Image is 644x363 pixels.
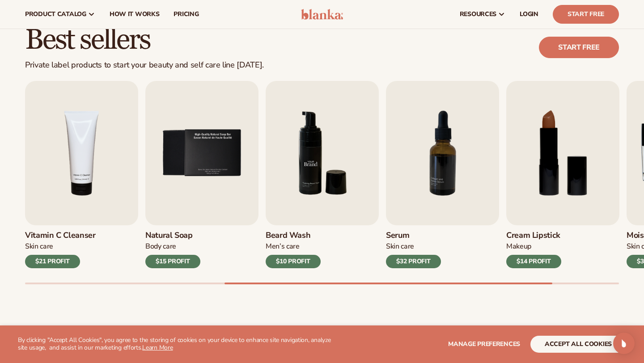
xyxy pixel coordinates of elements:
button: Manage preferences [448,336,520,353]
a: 7 / 9 [386,81,499,268]
a: Start Free [553,5,619,24]
a: 8 / 9 [506,81,619,268]
div: Skin Care [25,242,96,251]
h3: Beard Wash [266,231,321,241]
a: 5 / 9 [145,81,258,268]
span: Manage preferences [448,340,520,348]
span: LOGIN [520,11,538,18]
span: product catalog [25,11,86,18]
span: pricing [174,11,199,18]
h3: Serum [386,231,441,241]
img: logo [301,9,343,20]
div: Men’s Care [266,242,321,251]
h3: Vitamin C Cleanser [25,231,96,241]
a: Start free [539,37,619,58]
div: Private label products to start your beauty and self care line [DATE]. [25,60,264,70]
div: $15 PROFIT [145,255,200,268]
img: Shopify Image 10 [266,81,379,225]
h2: Best sellers [25,25,264,55]
h3: Natural Soap [145,231,200,241]
a: Learn More [142,343,173,352]
div: Skin Care [386,242,441,251]
div: $21 PROFIT [25,255,80,268]
span: How It Works [110,11,160,18]
div: $10 PROFIT [266,255,321,268]
a: 6 / 9 [266,81,379,268]
div: $32 PROFIT [386,255,441,268]
div: Open Intercom Messenger [613,333,635,354]
div: $14 PROFIT [506,255,561,268]
button: accept all cookies [530,336,626,353]
span: resources [460,11,496,18]
h3: Cream Lipstick [506,231,561,241]
div: Makeup [506,242,561,251]
a: 4 / 9 [25,81,138,268]
div: Body Care [145,242,200,251]
p: By clicking "Accept All Cookies", you agree to the storing of cookies on your device to enhance s... [18,337,336,352]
